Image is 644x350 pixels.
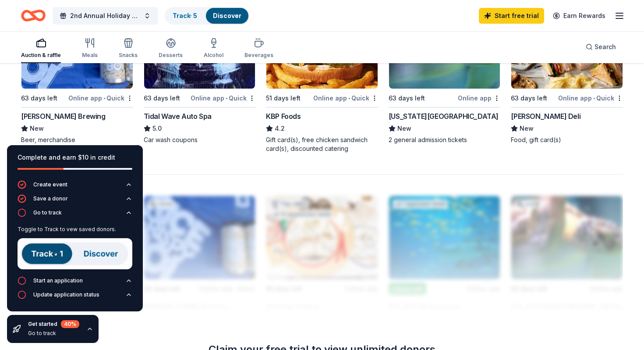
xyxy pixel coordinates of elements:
img: Track [18,238,132,269]
button: Start an application [18,276,132,290]
button: Update application status [18,290,132,304]
a: Image for KBP Foods14 applieslast week51 days leftOnline app•QuickKBP Foods4.2Gift card(s), free ... [266,5,378,153]
div: Car wash coupons [144,136,256,144]
div: Snacks [119,52,138,59]
div: Desserts [159,52,183,59]
button: Beverages [244,34,273,63]
div: Beer, merchandise [21,136,133,144]
div: 63 days left [144,93,180,104]
span: 5.0 [152,123,162,134]
div: 40 % [61,320,79,328]
div: Get started [28,320,79,328]
button: Create event [18,180,132,194]
a: Earn Rewards [548,8,611,24]
span: • [226,95,227,102]
div: Tidal Wave Auto Spa [144,111,212,121]
div: Create event [33,181,67,188]
div: Online app Quick [558,93,623,104]
span: • [103,95,105,102]
div: Go to track [18,222,132,276]
div: [PERSON_NAME] Deli [511,111,580,121]
span: New [520,123,534,134]
div: 63 days left [511,93,547,104]
a: Start free trial [479,8,544,24]
button: Alcohol [204,34,223,63]
div: Go to track [33,209,62,216]
div: Online app Quick [191,93,255,104]
span: New [30,123,44,134]
button: Save a donor [18,194,132,208]
button: Search [579,38,623,56]
div: Go to track [28,330,79,337]
div: 51 days left [266,93,301,104]
button: Go to track [18,208,132,222]
button: Desserts [159,34,183,63]
span: Search [594,42,616,52]
div: Online app [458,93,500,104]
div: Save a donor [33,195,68,202]
span: 4.2 [275,123,285,134]
a: Image for Tidal Wave Auto Spa4 applieslast week63 days leftOnline app•QuickTidal Wave Auto Spa5.0... [144,5,256,144]
a: Home [21,5,46,26]
div: Update application status [33,291,99,298]
span: New [397,123,411,134]
span: • [593,95,595,102]
button: 2nd Annual Holiday Craft Fair [53,7,158,25]
div: 63 days left [21,93,57,104]
button: Snacks [119,34,138,63]
a: Track· 5 [173,12,197,19]
a: Image for South Carolina AquariumLocal63 days leftOnline app[US_STATE][GEOGRAPHIC_DATA]New2 gener... [389,5,501,144]
div: Beverages [244,52,273,59]
a: Discover [213,12,241,19]
div: Online app Quick [313,93,378,104]
div: KBP Foods [266,111,301,121]
div: Start an application [33,277,83,284]
div: Meals [82,52,98,59]
button: Meals [82,34,98,63]
div: Food, gift card(s) [511,136,623,144]
div: Gift card(s), free chicken sandwich card(s), discounted catering [266,136,378,153]
a: Image for Westbrook BrewingLocal63 days leftOnline app•Quick[PERSON_NAME] BrewingNewBeer, merchan... [21,5,133,144]
div: 63 days left [389,93,425,104]
button: Auction & raffle [21,34,61,63]
div: Auction & raffle [21,52,61,59]
button: Track· 5Discover [165,7,249,25]
div: 2 general admission tickets [389,136,501,144]
div: [PERSON_NAME] Brewing [21,111,106,121]
div: Alcohol [204,52,223,59]
span: • [348,95,350,102]
a: Image for McAlister's Deli7 applieslast week63 days leftOnline app•Quick[PERSON_NAME] DeliNewFood... [511,5,623,144]
div: Online app Quick [68,93,133,104]
div: Toggle to Track to vew saved donors. [18,226,132,233]
span: 2nd Annual Holiday Craft Fair [70,11,140,21]
div: Complete and earn $10 in credit [18,152,132,163]
div: [US_STATE][GEOGRAPHIC_DATA] [389,111,499,121]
